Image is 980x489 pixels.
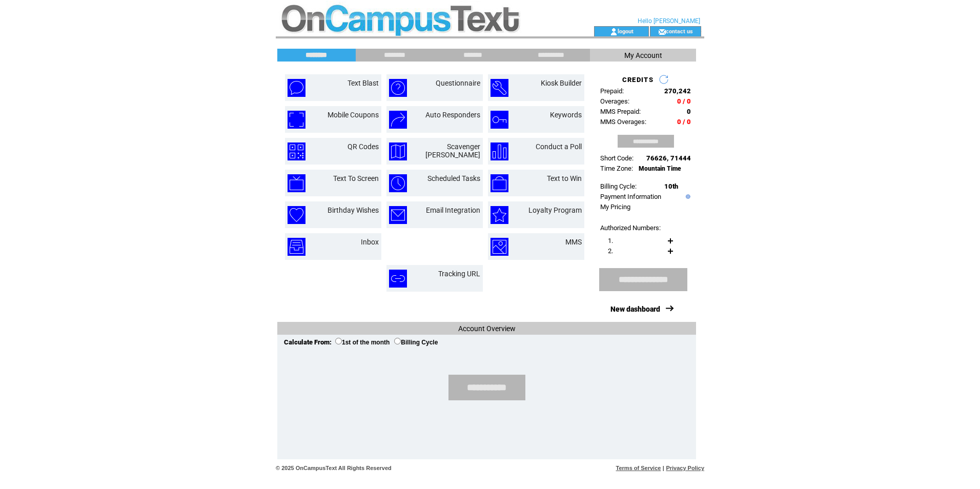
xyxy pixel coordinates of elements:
[600,193,661,200] a: Payment Information
[288,142,305,160] img: qr-codes.png
[608,247,613,255] span: 2.
[425,111,480,119] a: Auto Responders
[389,111,407,129] img: auto-responders.png
[348,79,379,87] a: Text Blast
[600,108,641,115] span: MMS Prepaid:
[389,142,407,160] img: scavenger-hunt.png
[335,339,390,346] label: 1st of the month
[389,174,407,192] img: scheduled-tasks.png
[610,305,660,313] a: New dashboard
[600,182,637,190] span: Billing Cycle:
[491,111,508,129] img: keywords.png
[536,142,582,151] a: Conduct a Poll
[677,97,691,105] span: 0 / 0
[276,465,392,471] span: © 2025 OnCampusText All Rights Reserved
[491,174,508,192] img: text-to-win.png
[664,182,678,190] span: 10th
[616,465,661,471] a: Terms of Service
[328,206,379,214] a: Birthday Wishes
[664,87,691,95] span: 270,242
[335,338,342,344] input: 1st of the month
[491,206,508,224] img: loyalty-program.png
[436,79,480,87] a: Questionnaire
[528,206,582,214] a: Loyalty Program
[426,206,480,214] a: Email Integration
[646,154,691,162] span: 76626, 71444
[328,111,379,119] a: Mobile Coupons
[491,238,508,256] img: mms.png
[658,28,666,36] img: contact_us_icon.gif
[638,17,700,25] span: Hello [PERSON_NAME]
[288,174,305,192] img: text-to-screen.png
[438,270,480,278] a: Tracking URL
[361,238,379,246] a: Inbox
[394,339,438,346] label: Billing Cycle
[348,142,379,151] a: QR Codes
[687,108,691,115] span: 0
[284,338,332,346] span: Calculate From:
[491,142,508,160] img: conduct-a-poll.png
[683,194,690,199] img: help.gif
[541,79,582,87] a: Kiosk Builder
[394,338,401,344] input: Billing Cycle
[600,118,646,126] span: MMS Overages:
[622,76,654,84] span: CREDITS
[288,79,305,97] img: text-blast.png
[288,206,305,224] img: birthday-wishes.png
[610,28,618,36] img: account_icon.gif
[389,206,407,224] img: email-integration.png
[600,97,629,105] span: Overages:
[666,465,704,471] a: Privacy Policy
[425,142,480,159] a: Scavenger [PERSON_NAME]
[389,270,407,288] img: tracking-url.png
[389,79,407,97] img: questionnaire.png
[600,165,633,172] span: Time Zone:
[639,165,681,172] span: Mountain Time
[288,111,305,129] img: mobile-coupons.png
[600,224,661,232] span: Authorized Numbers:
[288,238,305,256] img: inbox.png
[624,51,662,59] span: My Account
[491,79,508,97] img: kiosk-builder.png
[550,111,582,119] a: Keywords
[547,174,582,182] a: Text to Win
[600,203,630,211] a: My Pricing
[600,87,624,95] span: Prepaid:
[618,28,634,34] a: logout
[427,174,480,182] a: Scheduled Tasks
[458,324,516,333] span: Account Overview
[333,174,379,182] a: Text To Screen
[663,465,664,471] span: |
[565,238,582,246] a: MMS
[677,118,691,126] span: 0 / 0
[600,154,634,162] span: Short Code:
[608,237,613,244] span: 1.
[666,28,693,34] a: contact us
